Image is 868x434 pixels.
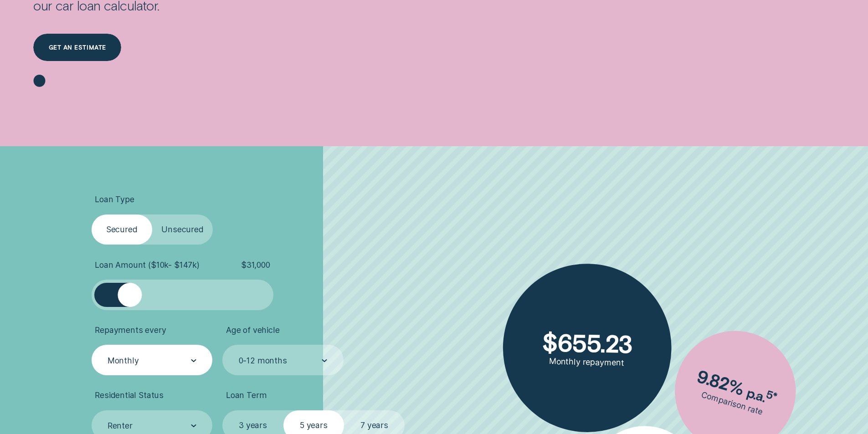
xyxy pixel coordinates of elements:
div: 0-12 months [239,356,287,366]
label: Unsecured [152,214,213,245]
label: Secured [92,214,152,245]
div: Monthly [108,356,139,366]
span: $ 31,000 [241,260,270,270]
span: Loan Amount ( $10k - $147k ) [95,260,200,270]
a: Get an estimate [33,34,121,61]
div: Renter [108,421,133,431]
span: Repayments every [95,325,166,335]
span: Residential Status [95,390,164,400]
span: Loan Term [226,390,267,400]
span: Loan Type [95,194,134,204]
span: Age of vehicle [226,325,280,335]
